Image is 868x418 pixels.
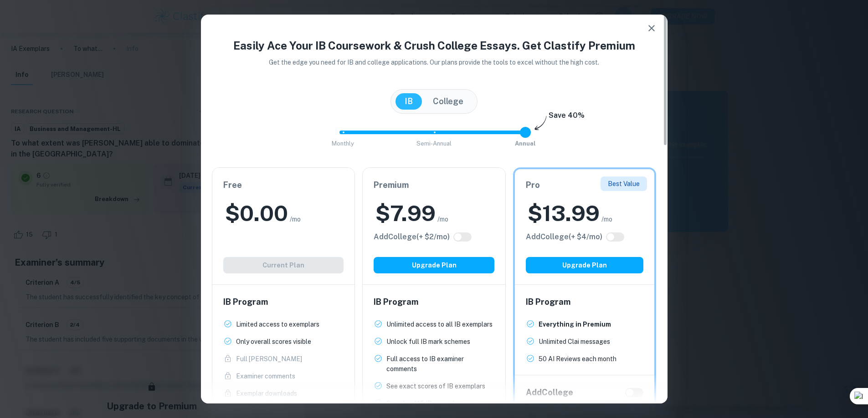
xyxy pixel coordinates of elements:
[395,93,422,110] button: IB
[212,37,657,54] h4: Easily Ace Your IB Coursework & Crush College Essays. Get Clastify Premium
[374,232,450,242] h6: Click to see all the additional College features.
[236,319,319,329] p: Limited access to exemplars
[223,296,344,308] h6: IB Program
[225,199,288,228] h2: $ 0.00
[256,57,612,67] p: Get the edge you need for IB and college applications. Our plans provide the tools to excel witho...
[236,354,302,364] p: Full [PERSON_NAME]
[528,199,600,228] h2: $ 13.99
[375,199,436,228] h2: $ 7.99
[534,116,547,131] img: subscription-arrow.svg
[236,337,311,347] p: Only overall scores visible
[515,140,536,147] span: Annual
[223,179,344,191] h6: Free
[374,179,494,191] h6: Premium
[424,93,473,110] button: College
[374,257,494,273] button: Upgrade Plan
[539,354,616,364] p: 50 AI Reviews each month
[526,179,644,191] h6: Pro
[539,337,610,347] p: Unlimited Clai messages
[374,296,494,308] h6: IB Program
[601,214,612,224] span: /mo
[526,296,644,308] h6: IB Program
[437,214,448,224] span: /mo
[236,371,295,381] p: Examiner comments
[416,140,452,147] span: Semi-Annual
[290,214,301,224] span: /mo
[386,337,470,347] p: Unlock full IB mark schemes
[526,232,602,242] h6: Click to see all the additional College features.
[386,319,493,329] p: Unlimited access to all IB exemplars
[526,257,644,273] button: Upgrade Plan
[539,319,611,329] p: Everything in Premium
[549,110,585,126] h6: Save 40%
[332,140,354,147] span: Monthly
[386,354,494,374] p: Full access to IB examiner comments
[608,179,640,189] p: Best Value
